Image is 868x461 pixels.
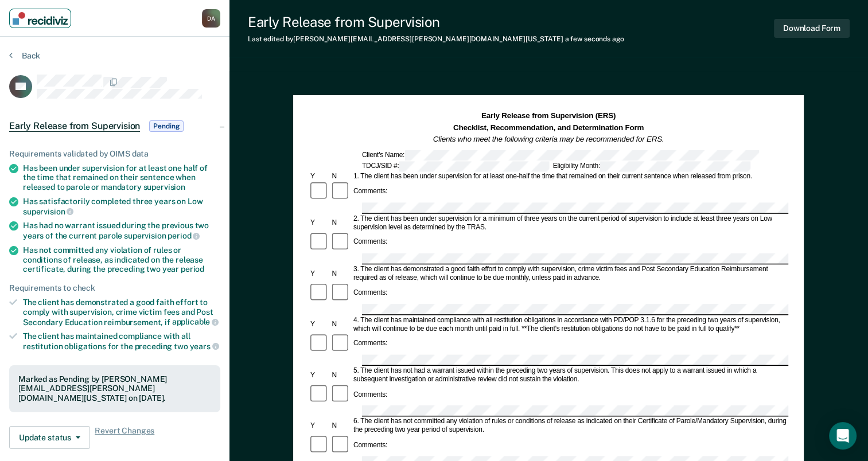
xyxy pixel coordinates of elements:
div: Comments: [352,289,389,298]
div: 6. The client has not committed any violation of rules or conditions of release as indicated on t... [352,417,788,435]
div: Has satisfactorily completed three years on Low [23,197,220,216]
div: Comments: [352,441,389,450]
strong: Checklist, Recommendation, and Determination Form [453,123,644,132]
div: Y [309,320,330,329]
div: Open Intercom Messenger [829,422,857,450]
div: 5. The client has not had a warrant issued within the preceding two years of supervision. This do... [352,366,788,384]
div: Y [309,269,330,278]
div: Early Release from Supervision [248,14,624,30]
div: Eligibility Month: [551,161,752,171]
div: 3. The client has demonstrated a good faith effort to comply with supervision, crime victim fees ... [352,265,788,282]
span: period [181,264,204,274]
span: applicable [172,317,219,326]
button: Download Form [774,19,850,38]
em: Clients who meet the following criteria may be recommended for ERS. [433,135,664,143]
div: Requirements to check [9,283,220,293]
div: Comments: [352,187,389,196]
span: years [190,342,219,351]
div: N [330,269,352,278]
div: Y [309,371,330,380]
div: Has had no warrant issued during the previous two years of the current parole supervision [23,221,220,240]
div: N [330,218,352,227]
div: 1. The client has been under supervision for at least one-half the time that remained on their cu... [352,172,788,181]
div: Last edited by [PERSON_NAME][EMAIL_ADDRESS][PERSON_NAME][DOMAIN_NAME][US_STATE] [248,35,624,43]
span: supervision [23,207,73,216]
span: supervision [143,182,185,192]
div: Marked as Pending by [PERSON_NAME][EMAIL_ADDRESS][PERSON_NAME][DOMAIN_NAME][US_STATE] on [DATE]. [18,374,211,403]
div: Client's Name: [360,150,761,160]
div: Requirements validated by OIMS data [9,149,220,159]
button: Back [9,50,40,61]
button: Update status [9,426,90,449]
span: Early Release from Supervision [9,120,140,132]
div: The client has demonstrated a good faith effort to comply with supervision, crime victim fees and... [23,298,220,327]
div: 2. The client has been under supervision for a minimum of three years on the current period of su... [352,214,788,232]
div: N [330,371,352,380]
span: period [168,231,200,240]
span: a few seconds ago [565,35,624,43]
div: Has not committed any violation of rules or conditions of release, as indicated on the release ce... [23,245,220,274]
div: Comments: [352,339,389,348]
div: Y [309,172,330,181]
div: Y [309,218,330,227]
div: Y [309,421,330,430]
strong: Early Release from Supervision (ERS) [481,112,616,120]
div: N [330,172,352,181]
div: D A [202,9,220,28]
button: Profile dropdown button [202,9,220,28]
img: Recidiviz [13,12,68,25]
div: 4. The client has maintained compliance with all restitution obligations in accordance with PD/PO... [352,316,788,333]
div: N [330,421,352,430]
span: Revert Changes [95,426,154,449]
div: Has been under supervision for at least one half of the time that remained on their sentence when... [23,163,220,192]
span: Pending [149,120,184,132]
div: Comments: [352,238,389,247]
div: TDCJ/SID #: [360,161,551,171]
div: Comments: [352,390,389,399]
div: N [330,320,352,329]
div: The client has maintained compliance with all restitution obligations for the preceding two [23,331,220,351]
